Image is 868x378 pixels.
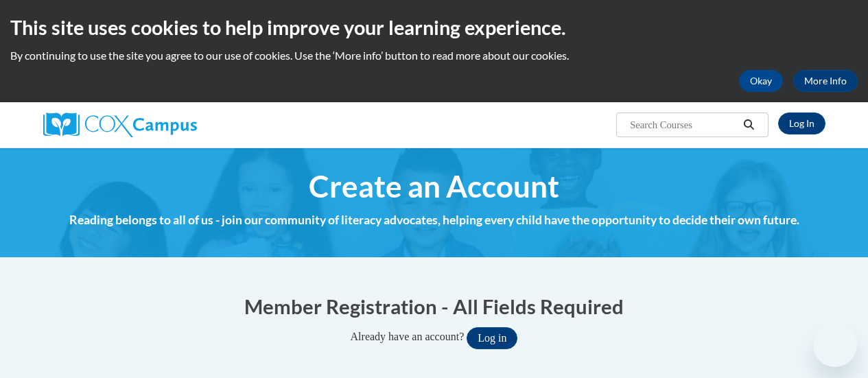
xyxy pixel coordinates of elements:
span: Already have an account? [351,331,465,342]
button: Okay [739,70,783,92]
img: Cox Campus [43,113,197,137]
button: Log in [467,327,517,349]
span: Create an Account [309,168,559,204]
h4: Reading belongs to all of us - join our community of literacy advocates, helping every child have... [43,211,825,229]
h1: Member Registration - All Fields Required [43,292,825,320]
p: By continuing to use the site you agree to our use of cookies. Use the ‘More info’ button to read... [10,48,858,63]
input: Search Courses [629,117,738,133]
a: More Info [793,70,858,92]
a: Log In [778,113,825,134]
iframe: Button to launch messaging window [813,323,857,367]
button: Search [738,117,759,133]
h2: This site uses cookies to help improve your learning experience. [10,14,858,41]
